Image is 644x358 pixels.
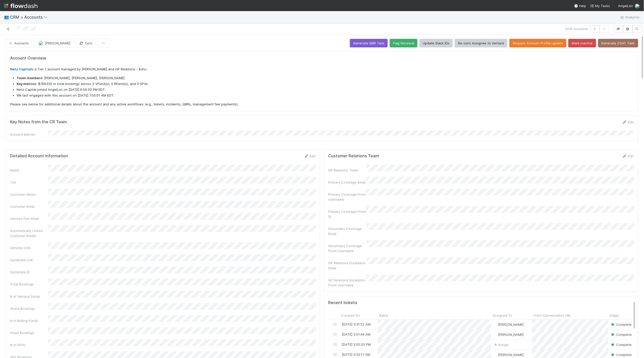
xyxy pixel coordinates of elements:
[10,216,48,221] div: Venture Firm Email
[341,313,360,318] span: Created On
[493,333,497,337] img: avatar_d2b43477-63dc-4e62-be5b-6fdd450c05a1.png
[493,322,497,326] img: avatar_0a9e60f7-03da-485c-bb15-a40c44fcec20.png
[493,353,497,357] img: avatar_0a9e60f7-03da-485c-bb15-a40c44fcec20.png
[598,39,638,47] button: Generate CSAT Task
[379,313,388,318] span: Name
[10,294,48,299] div: # of Venture Funds
[498,353,524,357] span: [PERSON_NAME]
[10,120,67,125] h5: Key Notes from the CR Team
[509,39,566,47] button: Request Account Profile Update
[10,102,634,107] p: Please see below for additional details about the account and any active workflows (e.g., tickets...
[8,41,29,45] span: Accounts
[498,333,524,337] span: [PERSON_NAME]
[328,243,366,253] div: Secondary Coverage Front Username
[10,204,48,209] div: Customer Email
[342,322,371,327] div: [DATE] 3:31:52 AM
[610,343,633,347] span: Completed
[38,41,43,46] img: avatar_0a9e60f7-03da-485c-bb15-a40c44fcec20.png
[618,4,633,8] span: AngelList
[610,313,619,318] span: Stage
[610,332,633,337] div: Completed
[493,342,509,347] span: Assign
[565,26,588,31] span: 5 of 5 Accounts
[493,352,524,357] div: [PERSON_NAME]
[610,353,633,357] span: Completed
[34,39,74,47] button: [PERSON_NAME]
[4,15,9,19] span: 👥
[10,342,48,347] div: # of SPVs
[328,226,366,236] div: Secondary Coverage Email
[17,87,634,92] li: Netz Capital joined AngelList on [DATE] 6:59:33 PM EDT.
[493,332,524,337] div: [PERSON_NAME]
[610,352,633,357] div: Completed
[342,342,371,347] div: [DATE] 2:05:20 PM
[10,306,48,311] div: vFund Bookings
[635,4,640,9] img: avatar_31a23b92-6f17-4cd3-bc91-ece30a602713.png
[328,278,366,288] div: GP Relations Escalation Front Username
[455,39,507,47] button: Re-sync Assignee to Venture
[622,154,634,158] a: Edit
[620,14,640,20] a: Analytics
[10,67,31,71] a: Netz Capital
[328,209,366,219] div: Primary Coverage Front ID
[419,39,453,47] button: Update Slack IDs
[328,168,366,173] div: GP Relations Team
[590,4,610,8] span: My Tasks
[10,132,48,137] div: Account Banner
[10,270,48,275] div: Syndicate ID
[4,2,38,10] img: logo-inverted-e16ddd16eac7371096b0.svg
[342,332,371,337] div: [DATE] 3:51:44 AM
[350,39,388,47] button: Generate QBR Task
[10,228,48,238] div: Automatically Linked Customer Emails
[10,330,48,335] div: rFund Bookings
[574,3,586,8] div: Help
[17,76,634,81] li: : [PERSON_NAME], [PERSON_NAME], [PERSON_NAME]
[390,39,417,47] button: Flag Renewal
[10,192,48,197] div: Customer Name
[17,81,634,86] li: : $766335 in total bookings across 2 VFund(s), 0 RFund(s), and 0 SPVs.
[76,39,96,47] button: Sync
[10,168,48,173] div: Name
[17,76,42,80] strong: Team members
[610,322,633,327] div: Completed
[10,67,634,72] p: is a Tier 1 account managed by [PERSON_NAME] and GP Relations - Echo.
[6,39,32,47] button: Accounts
[498,322,524,326] span: [PERSON_NAME]
[622,120,634,124] a: Edit
[10,257,48,262] div: Syndicate Link
[568,39,596,47] button: Mark inactive
[10,56,634,61] h5: Account Overview
[342,352,370,357] div: [DATE] 3:32:17 AM
[10,180,48,185] div: Tier
[610,322,633,326] span: Completed
[493,313,512,318] span: Assigned To
[610,333,633,337] span: Completed
[10,245,48,250] div: Vehicles Link
[304,154,316,158] a: Edit
[10,318,48,323] div: # of Rolling Funds
[328,300,357,305] h5: Recent tickets
[590,3,610,8] a: My Tasks
[328,180,366,185] div: Primary Coverage Email
[45,41,70,45] span: [PERSON_NAME]
[328,260,366,271] div: GP Relations Escalation Email
[10,15,50,20] span: CRM > Accounts
[328,192,366,202] div: Primary Coverage Front Username
[493,322,524,327] div: [PERSON_NAME]
[17,93,634,98] li: We last engaged with this account on [DATE] 7:55:01 AM EDT.
[328,154,379,159] h5: Customer Relations Team
[10,154,68,159] h5: Detailed Account Information
[610,342,633,347] div: Completed
[10,282,48,287] div: Total Bookings
[534,313,571,318] span: Front Conversation URL
[17,82,36,86] strong: Key metrics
